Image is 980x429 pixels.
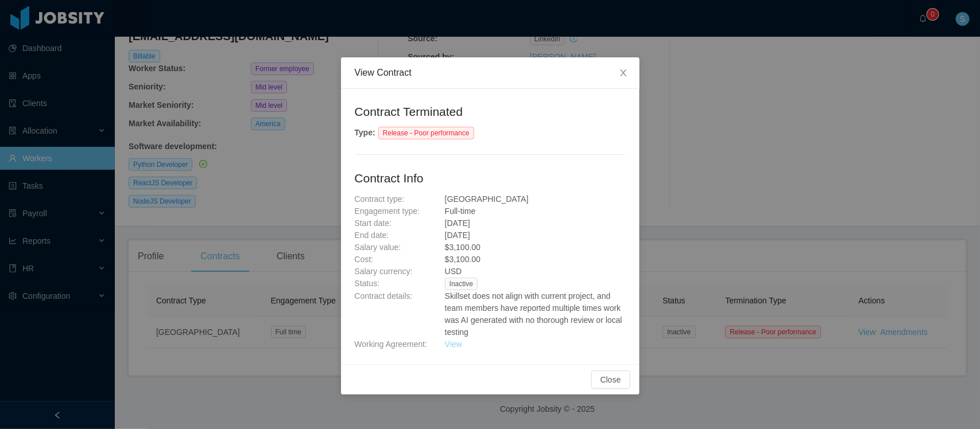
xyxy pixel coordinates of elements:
[445,231,470,240] span: [DATE]
[445,340,462,349] a: View
[355,103,626,121] h2: Contract Terminated
[591,370,630,389] button: Close
[355,128,375,137] strong: Type :
[355,267,413,276] span: Salary currency:
[445,206,476,216] span: Full-time
[445,267,462,276] span: USD
[355,279,380,288] span: Status:
[355,255,374,264] span: Cost:
[355,231,389,240] span: End date:
[355,206,420,216] span: Engagement type:
[619,68,628,77] i: icon: close
[355,291,413,301] span: Contract details:
[445,291,622,337] span: Skillset does not align with current project, and team members have reported multiple times work ...
[378,127,474,139] span: Release - Poor performance
[445,243,481,252] span: $3,100.00
[607,57,640,89] button: Close
[355,219,392,228] span: Start date:
[355,243,401,252] span: Salary value:
[355,169,626,188] h2: Contract Info
[445,255,481,264] span: $3,100.00
[355,194,405,204] span: Contract type:
[445,194,529,204] span: [GEOGRAPHIC_DATA]
[355,67,626,79] div: View Contract
[445,219,470,228] span: [DATE]
[355,340,428,349] span: Working Agreement:
[445,278,478,290] span: Inactive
